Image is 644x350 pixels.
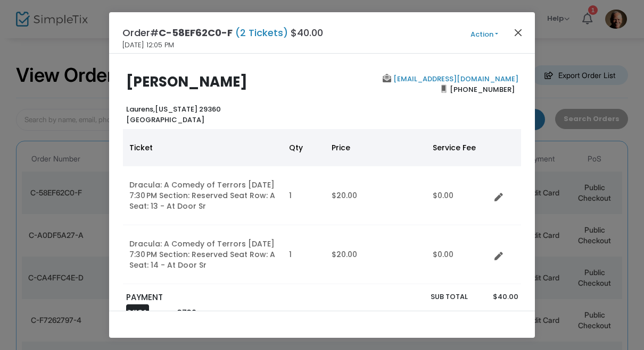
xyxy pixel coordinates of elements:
p: $0.00 [478,309,518,319]
td: $20.00 [325,225,426,284]
button: Action [452,29,516,40]
div: Data table [123,129,521,284]
p: $40.00 [478,292,518,302]
td: Dracula: A Comedy of Terrors [DATE] 7:30 PM Section: Reserved Seat Row: A Seat: 13 - At Door Sr [123,166,283,225]
button: Close [511,25,525,39]
span: (2 Tickets) [233,26,291,39]
b: [US_STATE] 29360 [GEOGRAPHIC_DATA] [126,104,221,125]
p: PAYMENT [126,292,317,304]
span: -3732 [173,308,196,319]
td: $0.00 [426,225,490,284]
td: 1 [283,225,325,284]
span: C-58EF62C0-F [159,26,233,39]
th: Ticket [123,129,283,166]
b: [PERSON_NAME] [126,72,247,91]
td: $0.00 [426,166,490,225]
span: [PHONE_NUMBER] [447,81,518,98]
td: $20.00 [325,166,426,225]
span: [DATE] 12:05 PM [122,40,174,50]
span: XXXX [156,309,173,318]
th: Qty [283,129,325,166]
span: Laurens, [126,104,155,114]
a: [EMAIL_ADDRESS][DOMAIN_NAME] [391,74,518,84]
th: Service Fee [426,129,490,166]
p: Sub total [377,292,468,302]
th: Price [325,129,426,166]
td: 1 [283,166,325,225]
h4: Order# $40.00 [122,25,323,40]
p: Service Fee Total [377,309,468,319]
td: Dracula: A Comedy of Terrors [DATE] 7:30 PM Section: Reserved Seat Row: A Seat: 14 - At Door Sr [123,225,283,284]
